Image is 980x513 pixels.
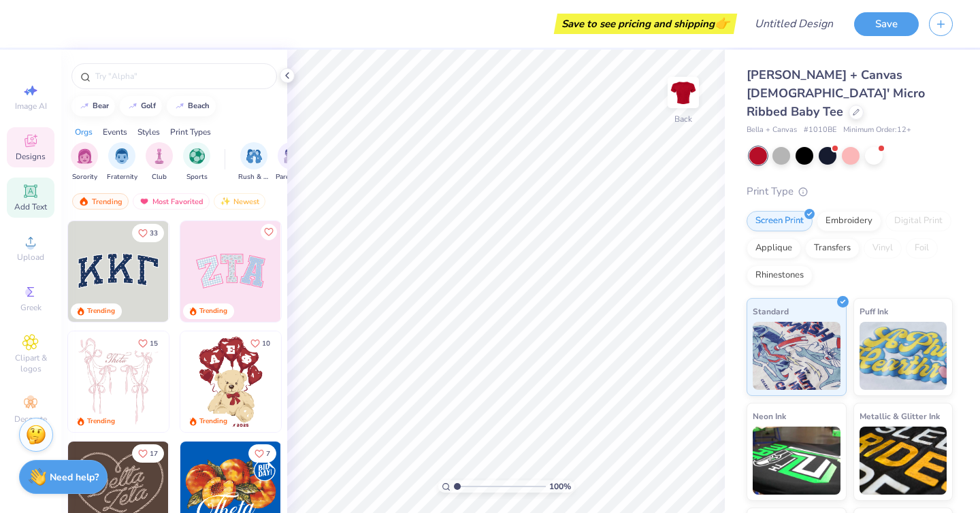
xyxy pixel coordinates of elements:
div: Vinyl [864,238,902,259]
span: Club [152,172,167,182]
div: beach [188,102,210,110]
span: Designs [16,151,46,162]
img: d12a98c7-f0f7-4345-bf3a-b9f1b718b86e [168,331,269,432]
button: filter button [183,142,210,182]
div: Foil [906,238,938,259]
span: Upload [17,252,44,263]
div: Embroidery [817,211,881,231]
span: [PERSON_NAME] + Canvas [DEMOGRAPHIC_DATA]' Micro Ribbed Baby Tee [747,67,925,120]
div: Trending [199,306,227,316]
img: most_fav.gif [139,197,150,206]
button: filter button [276,142,307,182]
img: Club Image [152,148,167,164]
strong: Need help? [50,471,99,484]
button: Like [244,334,276,352]
button: golf [120,96,162,116]
button: Like [248,444,276,463]
div: bear [93,102,109,110]
div: Orgs [75,126,93,138]
img: 5ee11766-d822-42f5-ad4e-763472bf8dcf [280,221,381,322]
div: Trending [199,416,227,427]
div: filter for Fraternity [107,142,137,182]
input: Try "Alpha" [94,69,268,83]
span: 10 [262,340,270,347]
span: 👉 [715,15,730,31]
span: 17 [150,450,158,457]
div: filter for Rush & Bid [238,142,269,182]
span: Sports [186,172,208,182]
button: Like [261,224,277,240]
input: Untitled Design [744,10,844,37]
img: trend_line.gif [79,102,90,110]
span: Neon Ink [753,409,786,423]
span: # 1010BE [804,125,836,136]
img: Fraternity Image [114,148,129,164]
button: beach [167,96,216,116]
div: Back [674,113,692,125]
img: Sports Image [189,148,205,164]
img: 83dda5b0-2158-48ca-832c-f6b4ef4c4536 [68,331,169,432]
img: trend_line.gif [127,102,138,110]
div: Transfers [805,238,860,259]
div: Newest [214,193,265,210]
img: Neon Ink [753,427,840,495]
div: Digital Print [885,211,951,231]
div: golf [141,102,156,110]
button: bear [71,96,115,116]
img: Metallic & Glitter Ink [860,427,947,495]
img: 3b9aba4f-e317-4aa7-a679-c95a879539bd [68,221,169,322]
button: Like [132,224,164,242]
span: Parent's Weekend [276,172,307,182]
img: Rush & Bid Image [246,148,262,164]
div: Trending [87,306,115,316]
span: Add Text [14,201,47,212]
button: filter button [107,142,137,182]
button: Like [132,334,164,352]
img: trending.gif [78,197,89,206]
div: filter for Parent's Weekend [276,142,307,182]
div: Trending [72,193,129,210]
img: Puff Ink [860,322,947,390]
div: Rhinestones [747,265,813,286]
img: e74243e0-e378-47aa-a400-bc6bcb25063a [280,331,381,432]
span: Fraternity [107,172,137,182]
div: Trending [87,416,115,427]
span: Puff Ink [860,304,888,318]
span: Sorority [72,172,97,182]
span: 100 % [549,480,571,493]
img: Back [670,79,697,106]
span: 7 [266,450,270,457]
img: Standard [753,322,840,390]
div: Most Favorited [133,193,210,210]
span: Image AI [15,101,47,112]
span: 33 [150,230,158,237]
span: Decorate [14,414,47,425]
span: Metallic & Glitter Ink [860,409,940,423]
button: filter button [71,142,98,182]
img: 9980f5e8-e6a1-4b4a-8839-2b0e9349023c [180,221,281,322]
div: Applique [747,238,801,259]
span: Standard [753,304,789,318]
img: 587403a7-0594-4a7f-b2bd-0ca67a3ff8dd [180,331,281,432]
span: Minimum Order: 12 + [843,125,911,136]
div: Print Types [170,126,211,138]
img: Newest.gif [220,197,231,206]
img: Parent's Weekend Image [284,148,299,164]
button: filter button [146,142,173,182]
span: Rush & Bid [238,172,269,182]
button: filter button [238,142,269,182]
span: 15 [150,340,158,347]
div: Events [103,126,127,138]
div: filter for Sorority [71,142,98,182]
button: Save [854,12,919,36]
div: filter for Sports [183,142,210,182]
img: edfb13fc-0e43-44eb-bea2-bf7fc0dd67f9 [168,221,269,322]
div: Print Type [747,184,953,199]
span: Greek [20,302,42,313]
img: Sorority Image [77,148,93,164]
button: Like [132,444,164,463]
img: trend_line.gif [174,102,185,110]
div: Styles [137,126,160,138]
div: Save to see pricing and shipping [557,14,734,34]
div: Screen Print [747,211,813,231]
